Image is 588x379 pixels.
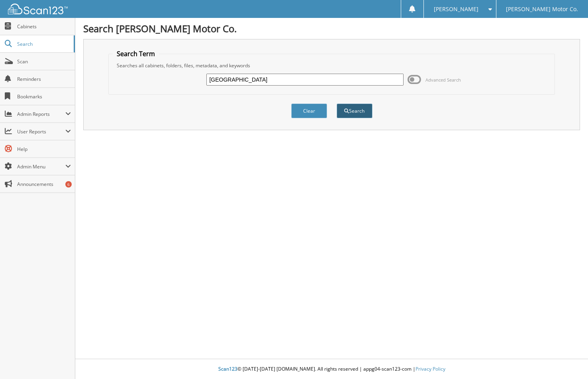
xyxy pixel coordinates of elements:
span: Cabinets [17,23,71,30]
button: Clear [291,104,327,118]
h1: Search [PERSON_NAME] Motor Co. [83,22,580,35]
div: Searches all cabinets, folders, files, metadata, and keywords [113,62,550,69]
span: [PERSON_NAME] Motor Co. [506,7,578,12]
img: scan123-logo-white.svg [8,4,68,14]
legend: Search Term [113,49,159,58]
span: [PERSON_NAME] [434,7,478,12]
iframe: Chat Widget [548,341,588,379]
span: User Reports [17,128,65,135]
span: Help [17,146,71,152]
span: Admin Reports [17,111,65,117]
span: Admin Menu [17,163,65,170]
span: Advanced Search [425,77,461,83]
span: Reminders [17,76,71,82]
span: Search [17,41,70,47]
a: Privacy Policy [416,365,445,372]
span: Scan [17,58,71,65]
span: Scan123 [218,365,237,372]
div: © [DATE]-[DATE] [DOMAIN_NAME]. All rights reserved | appg04-scan123-com | [75,359,588,379]
span: Announcements [17,181,71,188]
button: Search [337,104,372,118]
div: 6 [65,181,72,188]
span: Bookmarks [17,93,71,100]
